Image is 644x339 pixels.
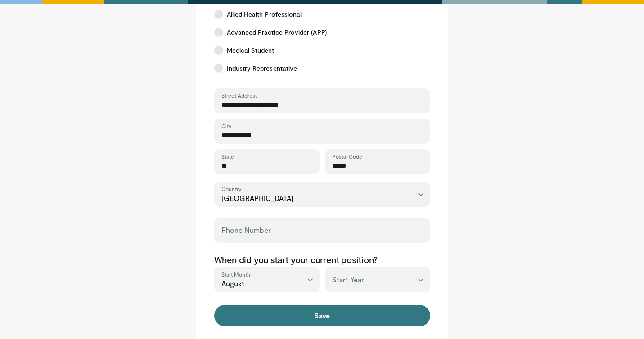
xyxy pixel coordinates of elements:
[221,122,231,129] label: City
[227,28,327,37] span: Advanced Practice Provider (APP)
[214,254,430,265] p: When did you start your current position?
[221,153,234,160] label: State
[227,46,275,55] span: Medical Student
[221,92,258,99] label: Street Address
[221,221,271,239] label: Phone Number
[227,10,302,19] span: Allied Health Professional
[332,153,362,160] label: Postal Code
[214,305,430,326] button: Save
[227,64,297,73] span: Industry Representative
